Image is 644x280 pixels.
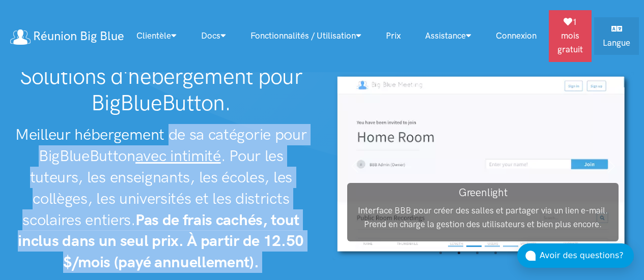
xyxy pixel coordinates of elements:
a: 1 mois gratuit [549,10,592,62]
a: Clientèle [124,25,189,47]
img: logo [10,29,31,45]
u: avec intimité [135,146,221,165]
button: Avoir des questions? [517,243,634,268]
strong: Pas de frais cachés, tout inclus dans un seul prix. À partir de 12.50 $/mois (payé annuellement). [18,210,304,272]
p: Interface BBB pour créer des salles et partager via un lien e-mail. Prend en charge la gestion de... [347,204,619,231]
a: Assistance [413,25,484,47]
h1: Solutions d'hébergement pour BigBlueButton. [10,64,312,116]
h3: Greenlight [347,185,619,200]
h2: Meilleur hébergement de sa catégorie pour BigBlueButton . Pour les tuteurs, les enseignants, les ... [10,124,312,273]
a: Fonctionnalités / utilisation [238,25,374,47]
a: Connexion [484,25,549,47]
div: Avoir des questions? [540,249,634,262]
a: Réunion Big Blue [10,25,124,47]
a: Docs [189,25,238,47]
a: Langue [594,17,639,55]
a: Prix [374,25,413,47]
